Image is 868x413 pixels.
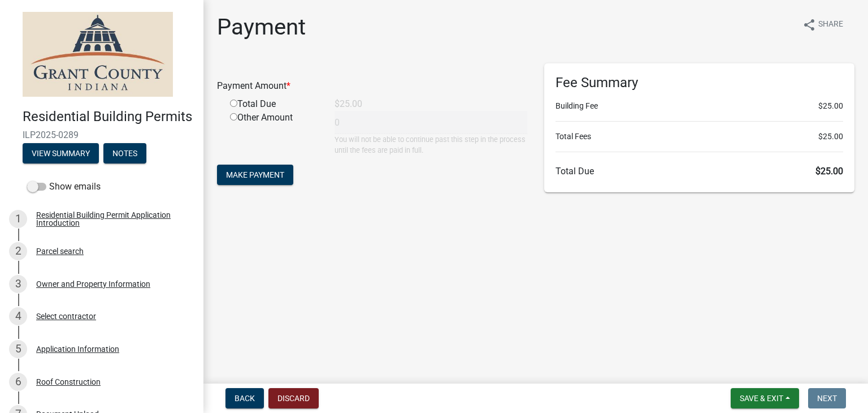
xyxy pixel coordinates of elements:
button: Notes [103,143,146,164]
span: Next [817,394,837,403]
wm-modal-confirm: Notes [103,149,146,158]
button: Discard [268,388,319,408]
button: Next [808,388,846,408]
button: shareShare [793,14,852,36]
li: Total Fees [555,131,843,143]
span: Share [818,18,843,32]
img: Grant County, Indiana [23,12,173,97]
h1: Payment [217,14,306,41]
div: 1 [9,210,27,228]
div: 5 [9,340,27,358]
h6: Total Due [555,166,843,177]
span: $25.00 [818,100,843,112]
div: Residential Building Permit Application Introduction [36,211,185,227]
div: Application Information [36,345,119,353]
span: $25.00 [815,166,843,177]
div: Owner and Property Information [36,280,150,288]
div: Select contractor [36,312,96,320]
li: Building Fee [555,100,843,112]
div: 6 [9,373,27,391]
button: View Summary [23,143,99,164]
div: 3 [9,275,27,293]
div: Parcel search [36,247,84,255]
i: share [802,18,816,32]
label: Show emails [27,180,101,193]
div: Roof Construction [36,378,101,386]
div: Total Due [222,97,326,111]
span: Save & Exit [740,394,783,403]
button: Save & Exit [731,388,799,408]
div: Payment Amount [209,79,536,93]
span: ILP2025-0289 [23,130,181,140]
div: Other Amount [222,111,326,156]
span: $25.00 [818,131,843,143]
div: 2 [9,242,27,260]
h4: Residential Building Permits [23,109,194,125]
button: Back [225,388,264,408]
button: Make Payment [217,165,293,185]
span: Make Payment [226,170,284,179]
div: 4 [9,307,27,325]
h6: Fee Summary [555,75,843,91]
span: Back [235,394,255,403]
wm-modal-confirm: Summary [23,149,99,158]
